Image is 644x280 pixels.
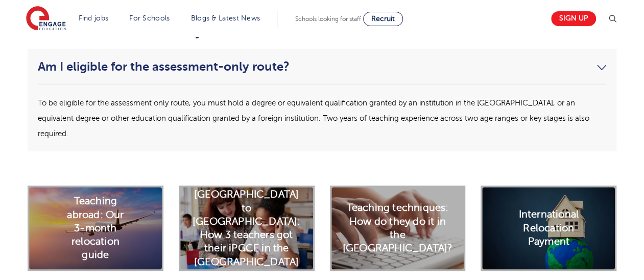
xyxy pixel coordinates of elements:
[551,11,596,26] a: Sign up
[515,208,583,249] h2: International Relocation Payment
[26,6,66,32] img: Engage Education
[28,223,163,232] a: Teaching abroad: Our 3-month relocation guide
[179,223,315,232] a: [GEOGRAPHIC_DATA] to [GEOGRAPHIC_DATA]: How 3 teachers got their iPGCE in the [GEOGRAPHIC_DATA]
[363,12,403,26] a: Recruit
[371,15,395,23] span: Recruit
[343,202,453,255] h2: Teaching techniques: How do they do it in the [GEOGRAPHIC_DATA]?
[193,188,301,269] h2: [GEOGRAPHIC_DATA] to [GEOGRAPHIC_DATA]: How 3 teachers got their iPGCE in the [GEOGRAPHIC_DATA]
[129,14,170,22] a: For Schools
[61,195,129,262] h2: Teaching abroad: Our 3-month relocation guide
[38,59,606,74] a: Am I eligible for the assessment-only route?
[295,15,361,23] span: Schools looking for staff
[191,14,260,22] a: Blogs & Latest News
[38,99,589,138] span: To be eligible for the assessment only route, you must hold a degree or equivalent qualification ...
[79,14,109,22] a: Find jobs
[481,223,616,232] a: International Relocation Payment
[330,223,466,232] a: Teaching techniques: How do they do it in the [GEOGRAPHIC_DATA]?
